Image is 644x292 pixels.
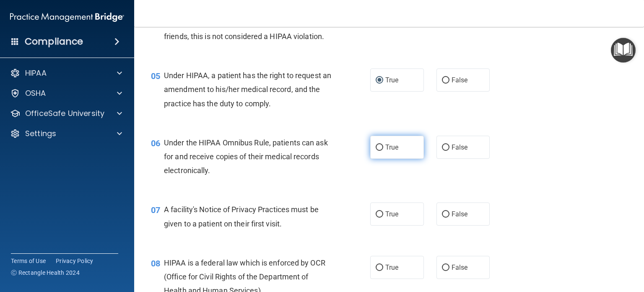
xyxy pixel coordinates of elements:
p: Settings [25,129,56,139]
span: True [385,143,398,151]
input: False [442,145,449,151]
span: False [452,263,468,271]
button: Open Resource Center [611,38,636,63]
a: OSHA [10,88,122,98]
span: 06 [151,138,160,148]
p: HIPAA [25,68,47,78]
a: OfficeSafe University [10,108,122,118]
p: OfficeSafe University [25,108,104,118]
span: Under HIPAA, a patient has the right to request an amendment to his/her medical record, and the p... [164,71,331,108]
input: True [376,211,383,218]
span: 08 [151,258,160,268]
a: HIPAA [10,68,122,78]
span: True [385,76,398,84]
span: Under the HIPAA Omnibus Rule, patients can ask for and receive copies of their medical records el... [164,138,328,175]
input: False [442,265,449,271]
span: Ⓒ Rectangle Health 2024 [11,268,80,277]
input: False [442,211,449,218]
span: False [452,210,468,218]
a: Settings [10,129,122,139]
img: PMB logo [10,9,124,26]
span: False [452,76,468,84]
input: True [376,265,383,271]
span: 07 [151,205,160,215]
span: 05 [151,71,160,81]
span: True [385,263,398,271]
input: False [442,77,449,84]
a: Privacy Policy [56,257,93,265]
input: True [376,145,383,151]
h4: Compliance [25,36,83,47]
span: False [452,143,468,151]
span: A facility's Notice of Privacy Practices must be given to a patient on their first visit. [164,205,319,228]
a: Terms of Use [11,257,46,265]
p: OSHA [25,88,46,98]
input: True [376,77,383,84]
span: True [385,210,398,218]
